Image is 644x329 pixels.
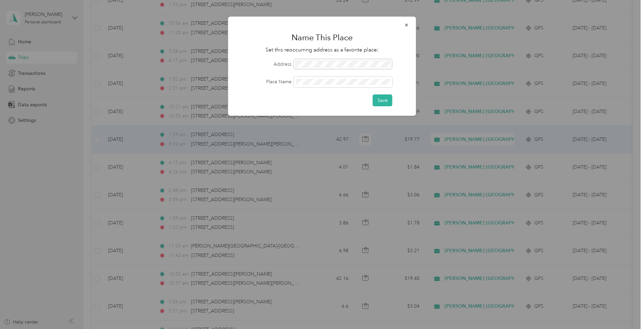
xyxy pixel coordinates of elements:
h1: Name This Place [238,29,407,46]
iframe: Everlance-gr Chat Button Frame [606,291,644,329]
label: Address [238,61,292,68]
label: Place Name [238,78,292,85]
button: Save [373,94,392,106]
p: Set this reoccurring address as a favorite place: [238,46,407,54]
